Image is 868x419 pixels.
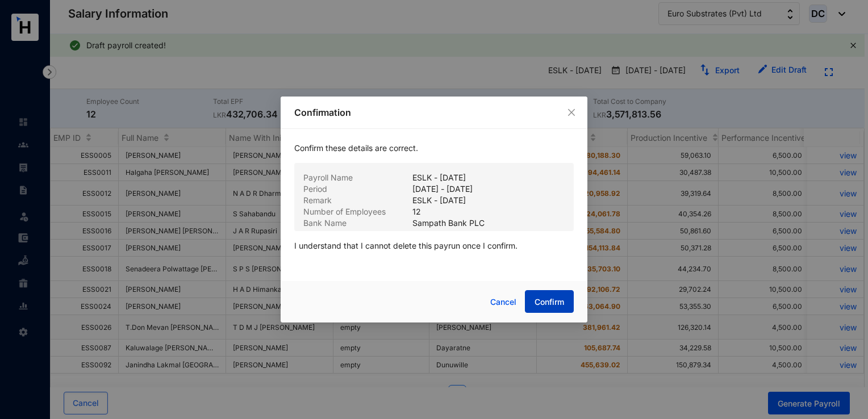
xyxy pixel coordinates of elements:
[412,183,473,195] p: [DATE] - [DATE]
[535,296,564,308] span: Confirm
[565,106,578,119] button: Close
[412,217,485,229] p: Sampath Bank PLC
[482,291,525,313] button: Cancel
[567,108,576,117] span: close
[294,106,574,119] p: Confirmation
[490,296,516,308] span: Cancel
[294,231,574,261] p: I understand that I cannot delete this payrun once I confirm.
[303,183,412,195] p: Period
[303,206,412,217] p: Number of Employees
[294,143,574,163] p: Confirm these details are correct.
[525,290,574,313] button: Confirm
[303,172,412,183] p: Payroll Name
[412,206,421,217] p: 12
[412,195,466,206] p: ESLK - [DATE]
[412,172,466,183] p: ESLK - [DATE]
[303,217,412,229] p: Bank Name
[303,195,412,206] p: Remark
